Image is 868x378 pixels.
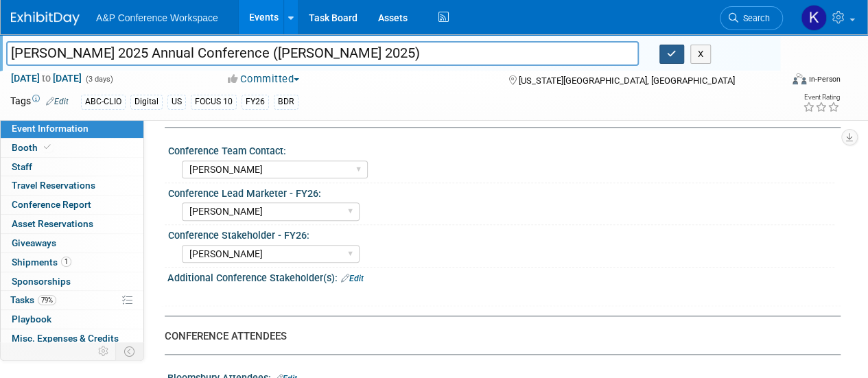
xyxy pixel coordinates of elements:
[719,71,841,92] div: Event Format
[1,291,143,309] a: Tasks79%
[168,225,834,242] div: Conference Stakeholder - FY26:
[10,294,56,305] span: Tasks
[191,95,237,109] div: FOCUS 10
[720,6,783,30] a: Search
[46,97,69,106] a: Edit
[84,75,113,84] span: (3 days)
[738,13,770,23] span: Search
[1,139,143,157] a: Booth
[12,257,71,268] span: Shipments
[92,342,116,360] td: Personalize Event Tab Strip
[1,253,143,272] a: Shipments1
[61,257,71,267] span: 1
[803,94,840,101] div: Event Rating
[11,12,80,25] img: ExhibitDay
[690,45,712,64] button: X
[12,314,51,324] span: Playbook
[167,268,841,285] div: Additional Conference Stakeholder(s):
[1,272,143,291] a: Sponsorships
[274,95,298,109] div: BDR
[116,342,144,360] td: Toggle Event Tabs
[165,329,830,344] div: CONFERENCE ATTENDEES
[1,329,143,348] a: Misc. Expenses & Credits
[12,161,32,172] span: Staff
[1,215,143,233] a: Asset Reservations
[1,310,143,329] a: Playbook
[12,237,56,248] span: Giveaways
[12,180,95,191] span: Travel Reservations
[12,199,91,210] span: Conference Report
[1,119,143,138] a: Event Information
[10,72,82,84] span: [DATE] [DATE]
[12,276,71,287] span: Sponsorships
[96,12,218,23] span: A&P Conference Workspace
[130,95,163,109] div: Digital
[793,73,806,84] img: Format-Inperson.png
[12,218,93,229] span: Asset Reservations
[1,176,143,195] a: Travel Reservations
[167,95,186,109] div: US
[808,74,841,84] div: In-Person
[518,75,734,86] span: [US_STATE][GEOGRAPHIC_DATA], [GEOGRAPHIC_DATA]
[12,123,89,134] span: Event Information
[168,183,834,200] div: Conference Lead Marketer - FY26:
[223,72,305,86] button: Committed
[12,333,119,344] span: Misc. Expenses & Credits
[44,143,51,151] i: Booth reservation complete
[1,158,143,176] a: Staff
[10,94,69,110] td: Tags
[1,234,143,252] a: Giveaways
[801,5,827,31] img: Katie Bennett
[341,274,364,283] a: Edit
[81,95,126,109] div: ABC-CLIO
[12,142,54,153] span: Booth
[242,95,269,109] div: FY26
[38,295,56,305] span: 79%
[40,73,53,84] span: to
[1,196,143,214] a: Conference Report
[168,141,834,158] div: Conference Team Contact:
